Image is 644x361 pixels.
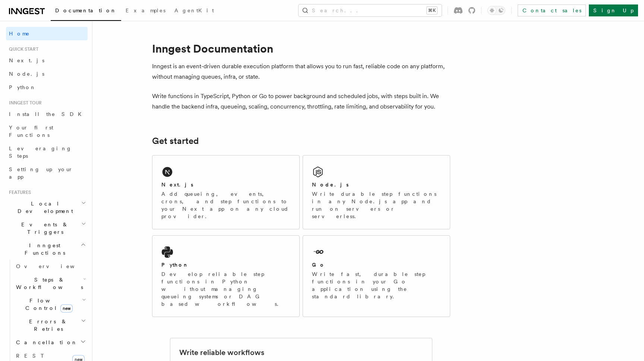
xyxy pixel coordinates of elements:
[427,7,437,14] kbd: ⌘K
[152,155,300,229] a: Next.jsAdd queueing, events, crons, and step functions to your Next app on any cloud provider.
[152,235,300,317] a: PythonDevelop reliable step functions in Python without managing queueing systems or DAG based wo...
[179,347,264,358] h2: Write reliable workflows
[6,197,88,218] button: Local Development
[312,181,349,188] h2: Node.js
[121,2,170,20] a: Examples
[152,91,450,112] p: Write functions in TypeScript, Python or Go to power background and scheduled jobs, with steps bu...
[13,294,88,315] button: Flow Controlnew
[6,142,88,163] a: Leveraging Steps
[161,190,290,220] p: Add queueing, events, crons, and step functions to your Next app on any cloud provider.
[13,273,88,294] button: Steps & Workflows
[6,54,88,67] a: Next.js
[9,145,72,159] span: Leveraging Steps
[9,30,30,37] span: Home
[6,121,88,142] a: Your first Functions
[13,297,82,312] span: Flow Control
[6,46,38,52] span: Quick start
[9,84,36,90] span: Python
[13,339,78,346] span: Cancellation
[13,336,88,349] button: Cancellation
[6,163,88,183] a: Setting up your app
[174,7,214,13] span: AgentKit
[6,67,88,81] a: Node.js
[6,200,81,215] span: Local Development
[518,4,586,16] a: Contact sales
[6,81,88,94] a: Python
[312,270,441,300] p: Write fast, durable step functions in your Go application using the standard library.
[6,189,31,195] span: Features
[6,27,88,40] a: Home
[6,107,88,121] a: Install the SDK
[9,111,86,117] span: Install the SDK
[9,166,73,180] span: Setting up your app
[161,181,193,188] h2: Next.js
[9,125,53,138] span: Your first Functions
[589,4,638,16] a: Sign Up
[6,242,80,257] span: Inngest Functions
[161,270,290,308] p: Develop reliable step functions in Python without managing queueing systems or DAG based workflows.
[60,304,73,313] span: new
[170,2,218,20] a: AgentKit
[303,235,450,317] a: GoWrite fast, durable step functions in your Go application using the standard library.
[51,2,121,21] a: Documentation
[9,57,44,63] span: Next.js
[152,61,450,82] p: Inngest is an event-driven durable execution platform that allows you to run fast, reliable code ...
[13,315,88,336] button: Errors & Retries
[13,260,88,273] a: Overview
[55,7,117,13] span: Documentation
[6,221,81,236] span: Events & Triggers
[9,71,44,77] span: Node.js
[161,261,189,269] h2: Python
[312,261,325,269] h2: Go
[152,136,199,146] a: Get started
[16,263,93,269] span: Overview
[312,190,441,220] p: Write durable step functions in any Node.js app and run on servers or serverless.
[303,155,450,229] a: Node.jsWrite durable step functions in any Node.js app and run on servers or serverless.
[6,218,88,239] button: Events & Triggers
[6,100,42,106] span: Inngest tour
[299,4,442,16] button: Search...⌘K
[152,42,450,55] h1: Inngest Documentation
[13,276,83,291] span: Steps & Workflows
[487,6,505,15] button: Toggle dark mode
[126,7,165,13] span: Examples
[13,318,81,333] span: Errors & Retries
[6,239,88,260] button: Inngest Functions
